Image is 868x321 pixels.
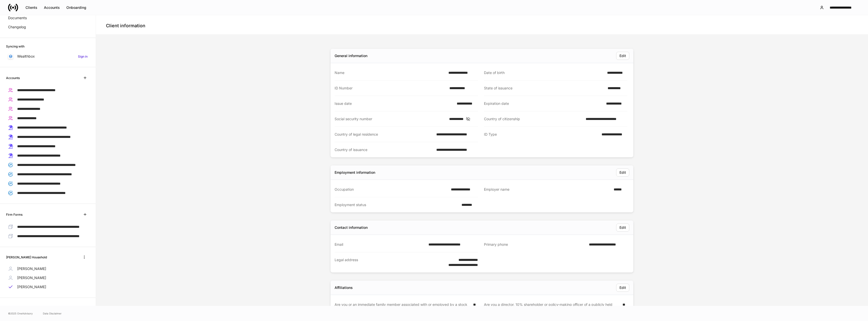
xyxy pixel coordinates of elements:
div: Employment information [335,170,375,175]
div: Are you a director, 10% shareholder or policy-making officer of a publicly held company? [484,302,619,317]
button: Accounts [41,4,63,12]
div: Accounts [44,6,60,9]
div: Email [335,242,425,247]
div: ID Type [484,132,599,137]
div: Legal address [335,257,432,267]
a: Documents [6,13,90,22]
a: [PERSON_NAME] [6,264,90,273]
button: Onboarding [63,4,90,12]
div: Country of legal residence [335,132,433,137]
div: Affiliations [335,285,353,290]
a: Changelog [6,22,90,32]
div: ID Number [335,86,446,91]
button: Clients [22,4,41,12]
h6: Accounts [6,76,20,80]
p: Wealthbox [17,54,35,59]
a: Data Disclaimer [43,311,62,315]
div: Primary phone [484,242,586,247]
div: Edit [619,286,626,289]
p: [PERSON_NAME] [17,275,46,280]
div: State of issuance [484,86,605,91]
div: Are you or an immediate family member associated with or employed by a stock exchange, member fir... [335,302,470,317]
p: [PERSON_NAME] [17,266,46,271]
div: Edit [619,226,626,229]
div: Country of issuance [335,147,433,152]
button: Edit [616,224,629,232]
p: [PERSON_NAME] [17,284,46,289]
button: Edit [616,168,629,177]
div: General information [335,53,367,58]
div: Contact information [335,225,368,230]
div: Expiration date [484,101,603,106]
p: Changelog [8,24,26,30]
span: © 2025 OneAdvisory [8,311,33,315]
div: Country of citizenship [484,116,583,121]
div: Social security number [335,116,446,121]
h6: Firm Forms [6,212,22,217]
div: Edit [619,54,626,58]
a: [PERSON_NAME] [6,273,90,282]
a: [PERSON_NAME] [6,282,90,291]
h6: [PERSON_NAME] Household [6,255,47,260]
button: Edit [616,284,629,292]
h6: Sign in [78,54,88,59]
a: WealthboxSign in [6,52,90,61]
div: Name [335,70,445,75]
div: Employer name [484,187,611,192]
div: Edit [619,171,626,174]
div: Employment status [335,202,458,207]
h4: Client information [106,23,145,29]
div: Occupation [335,187,448,192]
p: Documents [8,15,27,20]
button: Edit [616,52,629,60]
h6: Syncing with [6,44,24,49]
div: Date of birth [484,70,604,75]
div: Onboarding [66,6,86,9]
div: Clients [25,6,37,9]
div: Issue date [335,101,454,106]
